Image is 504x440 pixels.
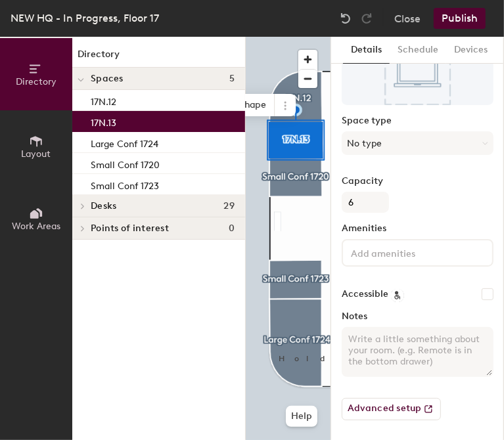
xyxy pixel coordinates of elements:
[229,74,235,84] span: 5
[16,76,57,87] span: Directory
[339,12,352,25] img: Undo
[348,244,467,260] input: Add amenities
[11,10,159,26] div: NEW HQ - In Progress, Floor 17
[91,156,160,171] p: Small Conf 1720
[342,39,493,105] img: The space named 17N.13
[286,406,317,427] button: Help
[434,8,486,29] button: Publish
[91,74,124,84] span: Spaces
[342,398,441,420] button: Advanced setup
[91,135,158,150] p: Large Conf 1724
[91,201,116,211] span: Desks
[360,12,373,25] img: Redo
[91,177,159,192] p: Small Conf 1723
[390,37,446,64] button: Schedule
[446,37,495,64] button: Devices
[91,114,116,129] p: 17N.13
[12,221,60,232] span: Work Areas
[342,131,493,155] button: No type
[342,223,493,234] label: Amenities
[343,37,390,64] button: Details
[342,311,493,322] label: Notes
[342,289,388,299] label: Accessible
[72,47,245,68] h1: Directory
[91,93,116,108] p: 17N.12
[394,8,421,29] button: Close
[22,148,51,160] span: Layout
[342,176,493,187] label: Capacity
[91,223,169,234] span: Points of interest
[229,223,235,234] span: 0
[342,116,493,126] label: Space type
[223,201,235,211] span: 29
